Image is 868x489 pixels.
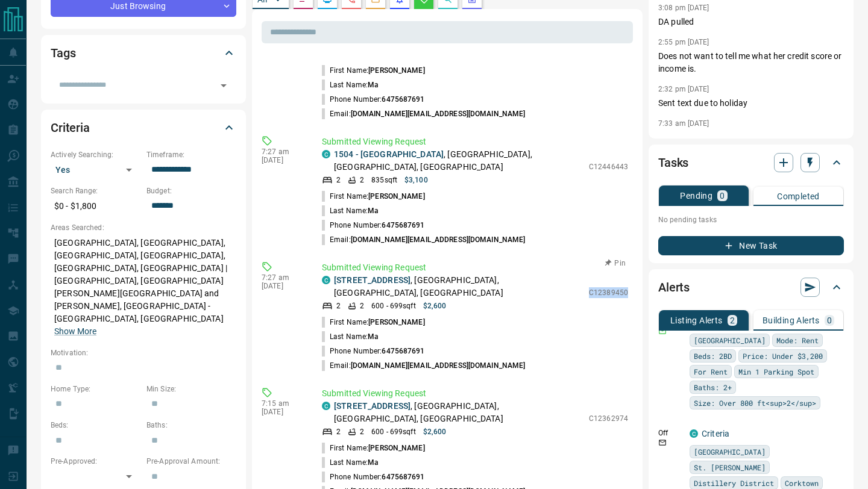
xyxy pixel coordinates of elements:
p: C12389450 [589,287,628,298]
p: Pending [680,192,712,200]
p: Actively Searching: [51,149,140,160]
p: Listing Alerts [670,316,723,325]
p: Phone Number: [322,220,425,231]
p: Beds: [51,420,140,431]
a: Criteria [702,429,729,438]
span: St. [PERSON_NAME] [694,461,766,473]
p: 600 - 699 sqft [371,301,415,311]
button: New Task [658,236,844,255]
p: First Name: [322,443,425,453]
div: condos.ca [322,276,330,284]
button: Show More [54,325,96,338]
p: Motivation: [51,347,236,358]
div: Tags [51,39,236,67]
p: Home Type: [51,384,140,394]
p: Phone Number: [322,94,425,105]
p: 3:08 pm [DATE] [658,4,709,12]
p: First Name: [322,317,425,328]
p: Phone Number: [322,346,425,357]
p: , [GEOGRAPHIC_DATA], [GEOGRAPHIC_DATA], [GEOGRAPHIC_DATA] [334,400,583,425]
span: [PERSON_NAME] [368,66,424,75]
p: $2,600 [423,426,447,437]
span: [PERSON_NAME] [368,444,424,452]
span: 6475687691 [382,221,424,229]
span: [PERSON_NAME] [368,318,424,326]
a: 1504 - [GEOGRAPHIC_DATA] [334,149,444,159]
p: Email: [322,360,525,371]
p: DA pulled [658,16,844,28]
span: Ma [368,207,379,215]
p: Email: [322,108,525,119]
p: Submitted Viewing Request [322,261,628,274]
span: 6475687691 [382,95,424,104]
p: 7:27 am [262,273,304,282]
div: condos.ca [690,429,698,438]
p: C12362974 [589,413,628,424]
span: [DOMAIN_NAME][EMAIL_ADDRESS][DOMAIN_NAME] [351,361,526,370]
p: [DATE] [262,156,304,164]
p: Completed [777,192,820,201]
p: Search Range: [51,185,140,196]
span: [GEOGRAPHIC_DATA] [694,446,766,458]
span: Mode: Rent [776,334,819,346]
span: For Rent [694,366,728,378]
button: Pin [598,258,633,269]
div: Tasks [658,148,844,177]
div: Criteria [51,113,236,142]
p: Pre-Approval Amount: [146,456,236,467]
p: $0 - $1,800 [51,196,140,216]
p: [DATE] [262,408,304,416]
p: 0 [827,316,832,325]
svg: Email [658,438,667,447]
p: 2:32 pm [DATE] [658,85,709,93]
div: condos.ca [322,150,330,158]
p: First Name: [322,65,425,76]
span: Baths: 2+ [694,381,732,393]
p: Does not want to tell me what her credit score or income is. [658,50,844,75]
p: 7:33 am [DATE] [658,119,709,128]
p: First Name: [322,191,425,202]
p: [DATE] [262,282,304,290]
span: [GEOGRAPHIC_DATA] [694,334,766,346]
svg: Email [658,327,667,335]
p: C12446443 [589,161,628,172]
p: 2 [336,175,341,185]
span: Price: Under $3,200 [743,350,823,362]
p: 2 [730,316,735,325]
span: Beds: 2BD [694,350,732,362]
p: Last Name: [322,457,379,468]
p: Sent text due to holiday [658,97,844,110]
p: 2 [360,301,364,311]
p: Email: [322,234,525,245]
p: Areas Searched: [51,222,236,233]
h2: Alerts [658,278,690,297]
button: Open [215,77,232,94]
p: $2,600 [423,301,447,311]
p: Last Name: [322,331,379,342]
div: Alerts [658,273,844,302]
p: Min Size: [146,384,236,394]
p: 2 [360,175,364,185]
p: 835 sqft [371,175,397,185]
p: Off [658,428,682,438]
p: No pending tasks [658,211,844,229]
p: 2 [360,426,364,437]
p: Submitted Viewing Request [322,387,628,400]
p: , [GEOGRAPHIC_DATA], [GEOGRAPHIC_DATA], [GEOGRAPHIC_DATA] [334,148,583,173]
div: condos.ca [322,402,330,410]
span: [DOMAIN_NAME][EMAIL_ADDRESS][DOMAIN_NAME] [351,235,526,244]
h2: Tags [51,43,75,63]
p: Last Name: [322,79,379,90]
h2: Tasks [658,153,688,172]
p: Last Name: [322,205,379,216]
span: Ma [368,332,379,341]
a: [STREET_ADDRESS] [334,401,410,411]
p: 7:27 am [262,148,304,156]
p: Phone Number: [322,472,425,482]
p: 2 [336,426,341,437]
p: $3,100 [404,175,428,185]
span: Distillery District [694,477,774,489]
p: 600 - 699 sqft [371,426,415,437]
span: 6475687691 [382,473,424,481]
p: 2 [336,301,341,311]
